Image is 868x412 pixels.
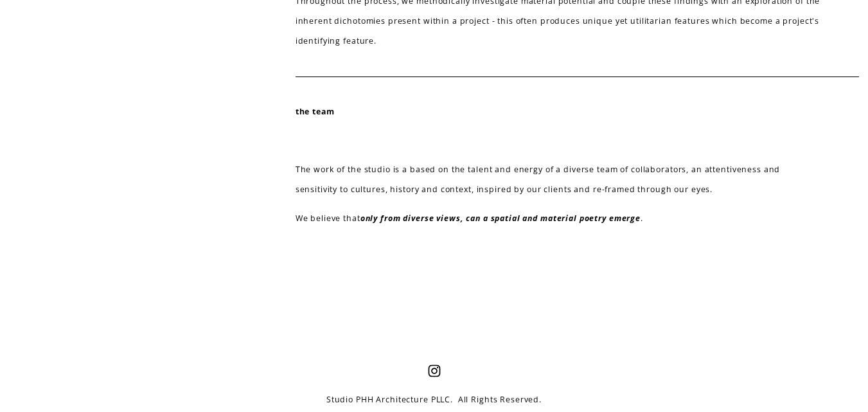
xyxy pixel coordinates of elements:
[296,209,824,229] p: We believe that .
[360,213,641,224] em: only from diverse views, can a spatial and material poetry emerge
[296,160,824,200] p: The work of the studio is a based on the talent and energy of a diverse team of collaborators, an...
[428,364,441,377] a: Instagram
[296,106,335,117] strong: the team
[188,390,681,410] p: Studio PHH Architecture PLLC. All Rights Reserved.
